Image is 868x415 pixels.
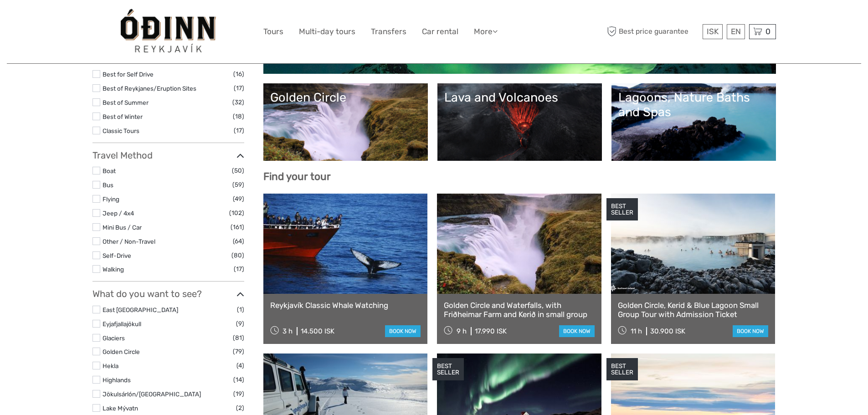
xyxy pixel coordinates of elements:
[234,264,244,274] span: (17)
[103,306,178,313] a: East [GEOGRAPHIC_DATA]
[232,97,244,108] span: (32)
[474,25,498,38] a: More
[618,90,769,120] div: Lagoons, Nature Baths and Spas
[618,90,769,154] a: Lagoons, Nature Baths and Spas
[103,320,141,328] a: Eyjafjallajökull
[233,346,244,357] span: (79)
[233,236,244,246] span: (64)
[103,238,155,245] a: Other / Non-Travel
[103,99,149,106] a: Best of Summer
[233,194,244,204] span: (49)
[606,358,638,381] div: BEST SELLER
[301,327,334,335] div: 14.500 ISK
[103,210,134,217] a: Jeep / 4x4
[605,24,700,39] span: Best price guarantee
[233,374,244,385] span: (14)
[229,208,244,218] span: (102)
[236,360,244,371] span: (4)
[631,327,642,335] span: 11 h
[270,301,421,310] a: Reykjavík Classic Whale Watching
[236,318,244,329] span: (9)
[733,325,768,337] a: book now
[103,167,116,174] a: Boat
[103,266,124,273] a: Walking
[270,90,421,105] div: Golden Circle
[263,170,331,183] b: Find your tour
[92,288,244,299] h3: What do you want to see?
[103,113,143,120] a: Best of Winter
[233,389,244,399] span: (19)
[103,181,113,189] a: Bus
[385,325,421,337] a: book now
[233,333,244,343] span: (81)
[234,83,244,93] span: (17)
[444,90,595,154] a: Lava and Volcanoes
[299,25,355,38] a: Multi-day tours
[92,150,244,161] h3: Travel Method
[103,390,201,398] a: Jökulsárlón/[GEOGRAPHIC_DATA]
[237,304,244,315] span: (1)
[103,195,119,203] a: Flying
[270,90,421,154] a: Golden Circle
[650,327,685,335] div: 30.900 ISK
[103,127,139,134] a: Classic Tours
[618,301,769,319] a: Golden Circle, Kerid & Blue Lagoon Small Group Tour with Admission Ticket
[103,71,154,78] a: Best for Self Drive
[233,69,244,79] span: (16)
[282,327,293,335] span: 3 h
[422,25,458,38] a: Car rental
[432,358,464,381] div: BEST SELLER
[707,27,719,36] span: ISK
[103,362,118,369] a: Hekla
[475,327,507,335] div: 17.990 ISK
[103,348,140,355] a: Golden Circle
[727,24,745,39] div: EN
[103,85,196,92] a: Best of Reykjanes/Eruption Sites
[233,111,244,122] span: (18)
[103,405,138,412] a: Lake Mývatn
[236,403,244,413] span: (2)
[764,27,772,36] span: 0
[457,327,467,335] span: 9 h
[559,325,595,337] a: book now
[263,25,283,38] a: Tours
[231,250,244,261] span: (80)
[103,334,125,342] a: Glaciers
[103,252,131,259] a: Self-Drive
[103,376,131,384] a: Highlands
[444,301,595,319] a: Golden Circle and Waterfalls, with Friðheimar Farm and Kerið in small group
[232,179,244,190] span: (59)
[119,7,217,56] img: General Info:
[606,198,638,221] div: BEST SELLER
[234,125,244,136] span: (17)
[231,222,244,232] span: (161)
[232,165,244,176] span: (50)
[103,224,142,231] a: Mini Bus / Car
[371,25,406,38] a: Transfers
[444,90,595,105] div: Lava and Volcanoes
